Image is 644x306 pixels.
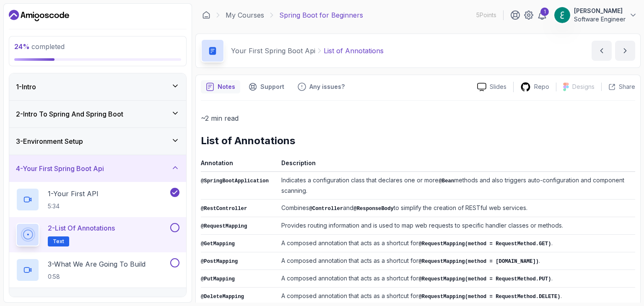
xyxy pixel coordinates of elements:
h3: 4 - Your First Spring Boot Api [16,163,104,174]
td: A composed annotation that acts as a shortcut for . [278,252,635,270]
span: Text [53,238,64,245]
h2: List of Annotations [201,134,635,148]
button: 3-Environment Setup [9,128,186,155]
h3: 1 - Intro [16,82,36,92]
code: @PutMapping [201,276,235,282]
a: Repo [514,82,556,92]
p: 1 - Your First API [48,189,99,199]
code: @RestController [201,206,247,212]
code: @SpringBootApplication [201,178,269,184]
a: Dashboard [9,9,69,22]
p: List of Annotations [324,46,384,56]
code: @GetMapping [201,241,235,247]
a: 1 [537,10,547,20]
div: 1 [540,8,549,16]
button: 3-What We Are Going To Build0:58 [16,258,179,282]
button: Share [601,83,635,91]
td: Provides routing information and is used to map web requests to specific handler classes or methods. [278,217,635,235]
button: 2-List of AnnotationsText [16,223,179,246]
button: 2-Intro To Spring And Spring Boot [9,101,186,127]
code: @RequestMapping(method = RequestMethod.GET) [418,241,551,247]
span: completed [14,42,65,51]
button: 1-Your First API5:34 [16,188,179,211]
iframe: chat widget [592,254,644,293]
a: Dashboard [202,11,210,19]
img: user profile image [554,7,570,23]
th: Annotation [201,158,278,172]
button: Feedback button [293,80,350,93]
h3: 2 - Intro To Spring And Spring Boot [16,109,123,119]
p: Support [260,83,284,91]
td: A composed annotation that acts as a shortcut for . [278,270,635,288]
a: Slides [470,83,513,91]
code: @RequestMapping(method = RequestMethod.PUT) [418,276,551,282]
p: Your First Spring Boot Api [231,46,315,56]
td: Indicates a configuration class that declares one or more methods and also triggers auto-configur... [278,172,635,200]
span: 24 % [14,42,30,51]
p: 3 - What We Are Going To Build [48,259,145,269]
p: Repo [534,83,549,91]
p: [PERSON_NAME] [574,7,626,15]
button: previous content [592,41,612,61]
p: 2 - List of Annotations [48,223,115,233]
button: 1-Intro [9,73,186,100]
button: user profile image[PERSON_NAME]Software Engineer [554,7,637,23]
code: @RequestMapping(method = RequestMethod.DELETE) [418,294,560,300]
p: 5 Points [476,11,496,19]
button: 4-Your First Spring Boot Api [9,155,186,182]
p: 0:58 [48,272,145,281]
a: My Courses [226,10,264,20]
th: Description [278,158,635,172]
button: next content [615,41,635,61]
code: @Controller [309,206,343,212]
p: Software Engineer [574,15,626,23]
code: @DeleteMapping [201,294,244,300]
p: ~2 min read [201,112,635,124]
p: Spring Boot for Beginners [279,10,363,20]
code: @PostMapping [201,259,238,265]
p: Slides [490,83,506,91]
p: Any issues? [309,83,345,91]
p: Notes [218,83,235,91]
td: Combines and to simplify the creation of RESTful web services. [278,200,635,217]
h3: 3 - Environment Setup [16,136,83,146]
code: @ResponseBody [353,206,394,212]
code: @RequestMapping(method = [DOMAIN_NAME]) [418,259,539,265]
p: Designs [572,83,595,91]
p: 5:34 [48,202,99,210]
td: A composed annotation that acts as a shortcut for . [278,235,635,252]
button: notes button [201,80,240,93]
code: @RequestMapping [201,223,247,229]
button: Support button [244,80,289,93]
p: Share [619,83,635,91]
code: @Bean [439,178,454,184]
td: A composed annotation that acts as a shortcut for . [278,288,635,305]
